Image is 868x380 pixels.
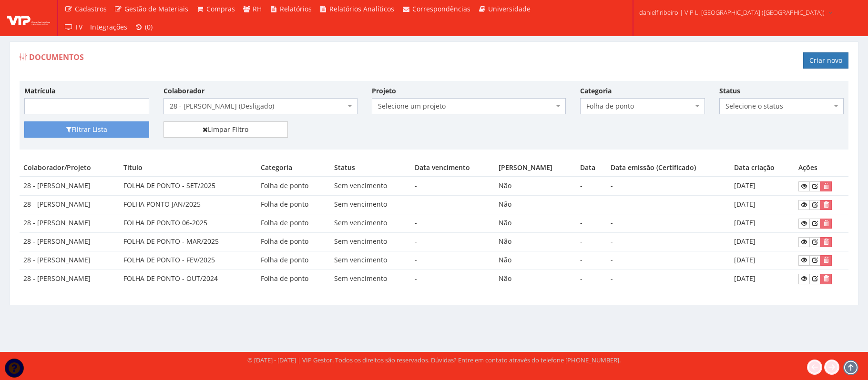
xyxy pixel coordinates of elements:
[120,232,256,251] td: FOLHA DE PONTO - MAR/2025
[330,177,411,195] td: Sem vencimento
[730,214,794,233] td: [DATE]
[495,232,577,251] td: Não
[330,251,411,270] td: Sem vencimento
[20,177,120,195] td: 28 - [PERSON_NAME]
[253,4,262,13] span: RH
[730,159,794,177] th: Data criação
[580,86,612,96] label: Categoria
[495,251,577,270] td: Não
[29,52,84,62] span: Documentos
[719,86,740,96] label: Status
[257,159,330,177] th: Categoria
[163,121,288,138] a: Limpar Filtro
[730,251,794,270] td: [DATE]
[411,232,495,251] td: -
[372,98,566,114] span: Selecione um projeto
[495,177,577,195] td: Não
[75,22,82,31] span: TV
[120,177,256,195] td: FOLHA DE PONTO - SET/2025
[20,159,120,177] th: Colaborador/Projeto
[795,159,848,177] th: Ações
[607,177,730,195] td: -
[20,196,120,214] td: 28 - [PERSON_NAME]
[730,270,794,288] td: [DATE]
[86,18,131,36] a: Integrações
[120,159,256,177] th: Título
[257,177,330,195] td: Folha de ponto
[24,121,149,138] button: Filtrar Lista
[576,214,607,233] td: -
[607,270,730,288] td: -
[20,251,120,270] td: 28 - [PERSON_NAME]
[170,101,346,111] span: 28 - LUCAS SANTOS DA CRUZ (Desligado)
[330,232,411,251] td: Sem vencimento
[247,356,621,365] div: © [DATE] - [DATE] | VIP Gestor. Todos os direitos são reservados. Dúvidas? Entre em contato atrav...
[257,270,330,288] td: Folha de ponto
[576,196,607,214] td: -
[257,196,330,214] td: Folha de ponto
[330,196,411,214] td: Sem vencimento
[730,196,794,214] td: [DATE]
[803,52,848,69] a: Criar novo
[495,214,577,233] td: Não
[75,4,107,13] span: Cadastros
[90,22,127,31] span: Integrações
[411,251,495,270] td: -
[257,232,330,251] td: Folha de ponto
[411,177,495,195] td: -
[163,98,357,114] span: 28 - LUCAS SANTOS DA CRUZ (Desligado)
[576,251,607,270] td: -
[607,159,730,177] th: Data emissão (Certificado)
[145,22,153,31] span: (0)
[488,4,531,13] span: Universidade
[495,196,577,214] td: Não
[576,177,607,195] td: -
[719,98,844,114] span: Selecione o status
[120,214,256,233] td: FOLHA DE PONTO 06-2025
[20,232,120,251] td: 28 - [PERSON_NAME]
[61,18,86,36] a: TV
[495,159,577,177] th: [PERSON_NAME]
[412,4,470,13] span: Correspondências
[330,214,411,233] td: Sem vencimento
[639,8,825,17] span: danielf.ribeiro | VIP L. [GEOGRAPHIC_DATA] ([GEOGRAPHIC_DATA])
[330,270,411,288] td: Sem vencimento
[330,159,411,177] th: Status
[378,101,554,111] span: Selecione um projeto
[124,4,188,13] span: Gestão de Materiais
[495,270,577,288] td: Não
[131,18,157,36] a: (0)
[576,159,607,177] th: Data
[329,4,394,13] span: Relatórios Analíticos
[607,214,730,233] td: -
[120,270,256,288] td: FOLHA DE PONTO - OUT/2024
[580,98,705,114] span: Folha de ponto
[730,232,794,251] td: [DATE]
[607,232,730,251] td: -
[411,159,495,177] th: Data vencimento
[607,196,730,214] td: -
[257,251,330,270] td: Folha de ponto
[372,86,396,96] label: Projeto
[411,270,495,288] td: -
[725,101,832,111] span: Selecione o status
[576,270,607,288] td: -
[24,86,55,96] label: Matrícula
[280,4,312,13] span: Relatórios
[576,232,607,251] td: -
[120,251,256,270] td: FOLHA DE PONTO - FEV/2025
[257,214,330,233] td: Folha de ponto
[163,86,204,96] label: Colaborador
[120,196,256,214] td: FOLHA PONTO JAN/2025
[411,214,495,233] td: -
[607,251,730,270] td: -
[411,196,495,214] td: -
[730,177,794,195] td: [DATE]
[20,214,120,233] td: 28 - [PERSON_NAME]
[20,270,120,288] td: 28 - [PERSON_NAME]
[7,11,50,25] img: logo
[586,101,693,111] span: Folha de ponto
[206,4,235,13] span: Compras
